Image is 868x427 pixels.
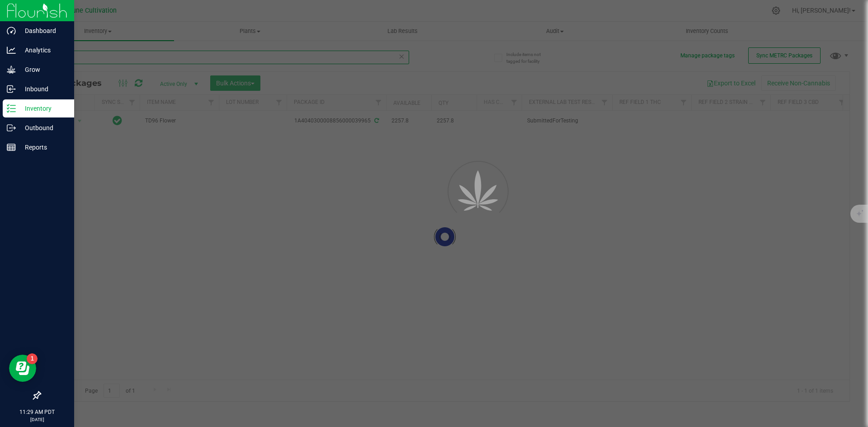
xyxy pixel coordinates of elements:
[7,65,16,74] inline-svg: Grow
[16,142,70,153] p: Reports
[7,46,16,55] inline-svg: Analytics
[16,103,70,114] p: Inventory
[7,143,16,152] inline-svg: Reports
[16,122,70,133] p: Outbound
[7,123,16,132] inline-svg: Outbound
[16,84,70,94] p: Inbound
[16,64,70,75] p: Grow
[27,353,38,364] iframe: Resource center unread badge
[16,25,70,36] p: Dashboard
[4,408,70,416] p: 11:29 AM PDT
[7,84,16,94] inline-svg: Inbound
[9,355,36,382] iframe: Resource center
[7,104,16,113] inline-svg: Inventory
[7,26,16,35] inline-svg: Dashboard
[4,416,70,423] p: [DATE]
[16,45,70,56] p: Analytics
